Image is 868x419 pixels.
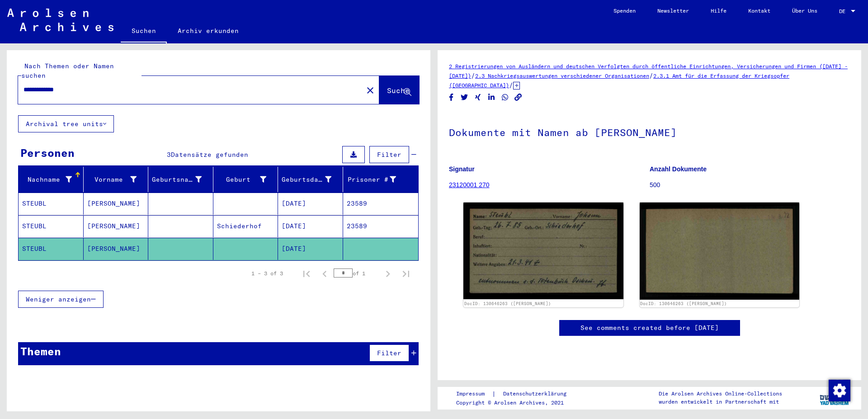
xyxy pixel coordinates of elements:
[282,175,331,184] div: Geburtsdatum
[334,269,379,278] div: of 1
[217,175,267,184] div: Geburt‏
[456,399,577,407] p: Copyright © Arolsen Archives, 2021
[22,175,72,184] div: Nachname
[171,151,248,159] span: Datensätze gefunden
[217,172,278,187] div: Geburt‏
[87,172,148,187] div: Vorname
[369,146,409,163] button: Filter
[449,63,848,79] a: 2 Registrierungen von Ausländern und deutschen Verfolgten durch öffentliche Einrichtungen, Versic...
[379,76,419,104] button: Suche
[456,389,492,399] a: Impressum
[20,343,61,359] div: Themen
[22,172,83,187] div: Nachname
[84,167,149,192] mat-header-cell: Vorname
[18,291,104,308] button: Weniger anzeigen
[343,193,419,215] mat-cell: 23589
[650,180,850,190] p: 500
[397,264,415,282] button: Last page
[278,215,343,237] mat-cell: [DATE]
[84,238,149,260] mat-cell: [PERSON_NAME]
[377,349,401,357] span: Filter
[379,264,397,282] button: Next page
[84,193,149,215] mat-cell: [PERSON_NAME]
[343,167,419,192] mat-header-cell: Prisoner #
[19,238,84,260] mat-cell: STEUBL
[369,344,409,362] button: Filter
[20,145,75,161] div: Personen
[449,112,850,151] h1: Dokumente mit Namen ab [PERSON_NAME]
[818,386,852,409] img: yv_logo.png
[152,172,213,187] div: Geburtsname
[19,193,84,215] mat-cell: STEUBL
[473,92,483,103] button: Share on Xing
[87,175,137,184] div: Vorname
[84,215,149,237] mat-cell: [PERSON_NAME]
[464,301,551,306] a: DocID: 130646263 ([PERSON_NAME])
[829,380,850,401] img: Zustimmung ändern
[447,92,456,103] button: Share on Facebook
[251,269,283,278] div: 1 – 3 of 3
[26,295,91,303] span: Weniger anzeigen
[456,389,577,399] div: |
[148,167,213,192] mat-header-cell: Geburtsname
[640,301,727,306] a: DocID: 130646263 ([PERSON_NAME])
[471,71,475,80] span: /
[649,71,653,80] span: /
[839,8,849,14] span: DE
[19,215,84,237] mat-cell: STEUBL
[659,398,782,406] p: wurden entwickelt in Partnerschaft mit
[377,151,401,159] span: Filter
[500,92,510,103] button: Share on WhatsApp
[278,193,343,215] mat-cell: [DATE]
[19,167,84,192] mat-header-cell: Nachname
[152,175,202,184] div: Geburtsname
[449,181,490,188] a: 23120001 270
[121,20,167,43] a: Suchen
[475,72,649,79] a: 2.3 Nachkriegsauswertungen verschiedener Organisationen
[487,92,496,103] button: Share on LinkedIn
[21,62,114,80] mat-label: Nach Themen oder Namen suchen
[387,86,410,95] span: Suche
[167,151,171,159] span: 3
[18,115,114,132] button: Archival tree units
[580,323,719,333] a: See comments created before [DATE]
[650,165,707,173] b: Anzahl Dokumente
[361,81,379,99] button: Clear
[343,215,419,237] mat-cell: 23589
[640,202,800,300] img: 002.jpg
[509,81,513,89] span: /
[213,167,278,192] mat-header-cell: Geburt‏
[297,264,316,282] button: First page
[365,85,376,96] mat-icon: close
[496,389,577,399] a: Datenschutzerklärung
[278,238,343,260] mat-cell: [DATE]
[449,165,475,173] b: Signatur
[347,175,396,184] div: Prisoner #
[167,20,250,42] a: Archiv erkunden
[7,9,113,31] img: Arolsen_neg.svg
[278,167,343,192] mat-header-cell: Geburtsdatum
[659,390,782,398] p: Die Arolsen Archives Online-Collections
[316,264,334,282] button: Previous page
[514,92,523,103] button: Copy link
[282,172,343,187] div: Geburtsdatum
[460,92,469,103] button: Share on Twitter
[463,202,623,299] img: 001.jpg
[347,172,408,187] div: Prisoner #
[213,215,278,237] mat-cell: Schiederhof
